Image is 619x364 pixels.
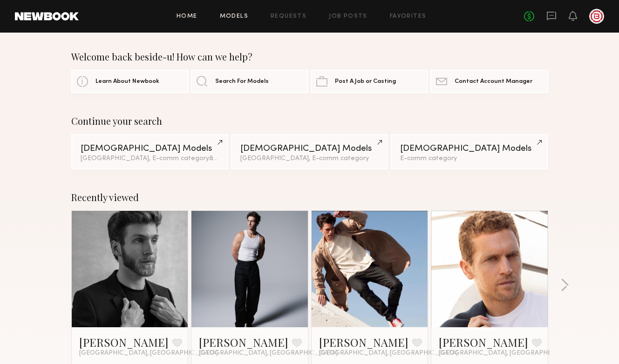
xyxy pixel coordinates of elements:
[391,134,548,169] a: [DEMOGRAPHIC_DATA] ModelsE-comm category
[199,350,338,357] span: [GEOGRAPHIC_DATA], [GEOGRAPHIC_DATA]
[439,350,578,357] span: [GEOGRAPHIC_DATA], [GEOGRAPHIC_DATA]
[240,144,379,153] div: [DEMOGRAPHIC_DATA] Models
[400,155,538,162] div: E-comm category
[71,51,548,62] div: Welcome back beside-u! How can we help?
[79,350,218,357] span: [GEOGRAPHIC_DATA], [GEOGRAPHIC_DATA]
[215,79,269,85] span: Search For Models
[319,335,408,350] a: [PERSON_NAME]
[400,144,538,153] div: [DEMOGRAPHIC_DATA] Models
[430,70,548,93] a: Contact Account Manager
[319,350,458,357] span: [GEOGRAPHIC_DATA], [GEOGRAPHIC_DATA]
[311,70,428,93] a: Post A Job or Casting
[71,70,189,93] a: Learn About Newbook
[71,134,228,169] a: [DEMOGRAPHIC_DATA] Models[GEOGRAPHIC_DATA], E-comm category&1other filter
[71,192,548,203] div: Recently viewed
[209,155,249,162] span: & 1 other filter
[231,134,388,169] a: [DEMOGRAPHIC_DATA] Models[GEOGRAPHIC_DATA], E-comm category
[240,155,379,162] div: [GEOGRAPHIC_DATA], E-comm category
[79,335,169,350] a: [PERSON_NAME]
[81,144,219,153] div: [DEMOGRAPHIC_DATA] Models
[177,13,197,20] a: Home
[390,13,427,20] a: Favorites
[191,70,308,93] a: Search For Models
[271,13,306,20] a: Requests
[199,335,288,350] a: [PERSON_NAME]
[71,115,548,127] div: Continue your search
[439,335,528,350] a: [PERSON_NAME]
[220,13,248,20] a: Models
[335,79,396,85] span: Post A Job or Casting
[95,79,159,85] span: Learn About Newbook
[329,13,367,20] a: Job Posts
[455,79,532,85] span: Contact Account Manager
[81,155,219,162] div: [GEOGRAPHIC_DATA], E-comm category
